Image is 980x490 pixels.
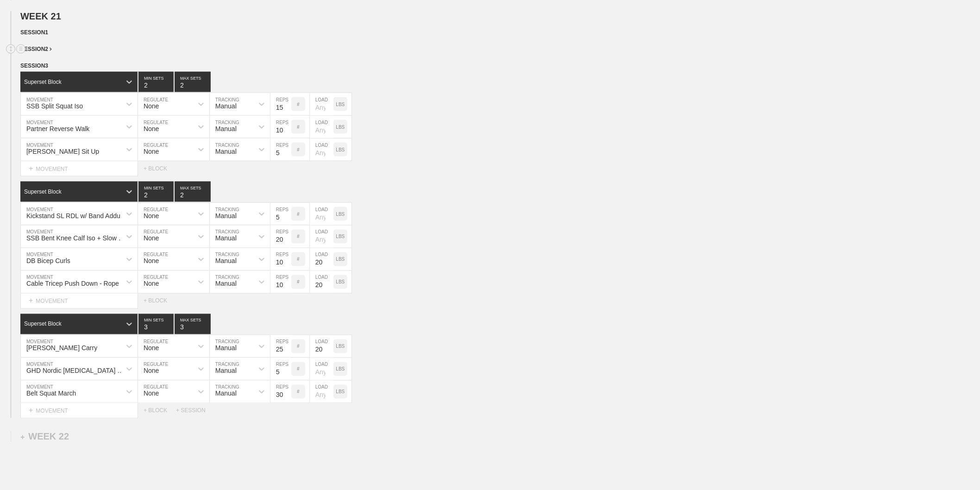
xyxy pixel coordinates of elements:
[20,433,25,441] span: +
[336,147,345,152] p: LBS
[336,280,345,285] p: LBS
[144,148,159,155] div: None
[175,72,211,92] input: None
[26,390,76,397] div: Belt Squat March
[310,381,333,403] input: Any
[336,389,345,395] p: LBS
[144,408,176,414] div: + BLOCK
[215,345,237,352] div: Manual
[20,29,48,36] span: SESSION 1
[24,321,62,327] div: Superset Block
[336,344,345,349] p: LBS
[144,212,159,220] div: None
[336,257,345,262] p: LBS
[310,271,333,293] input: Any
[297,344,300,349] p: #
[144,345,159,352] div: None
[310,358,333,380] input: Any
[144,280,159,288] div: None
[20,161,138,176] div: MOVEMENT
[336,102,345,107] p: LBS
[144,258,159,265] div: None
[336,212,345,217] p: LBS
[20,294,138,309] div: MOVEMENT
[310,116,333,138] input: Any
[144,165,176,172] div: + BLOCK
[144,298,176,304] div: + BLOCK
[310,203,333,225] input: Any
[297,102,300,107] p: #
[215,280,237,288] div: Manual
[310,335,333,358] input: Any
[310,93,333,115] input: Any
[175,314,211,334] input: None
[144,235,159,242] div: None
[297,280,300,285] p: #
[29,407,33,415] span: +
[297,147,300,152] p: #
[144,102,159,110] div: None
[176,408,213,414] div: + SESSION
[215,367,237,375] div: Manual
[144,125,159,132] div: None
[297,257,300,262] p: #
[26,148,99,155] div: [PERSON_NAME] Sit Up
[26,367,127,375] div: GHD Nordic [MEDICAL_DATA] Curl
[215,148,237,155] div: Manual
[26,280,119,288] div: Cable Tricep Push Down - Rope
[814,383,980,490] iframe: Chat Widget
[26,258,70,265] div: DB Bicep Curls
[26,212,127,220] div: Kickstand SL RDL w/ Band Adduction Iso
[26,345,97,352] div: [PERSON_NAME] Carry
[336,367,345,372] p: LBS
[215,102,237,110] div: Manual
[175,182,211,202] input: None
[29,297,33,305] span: +
[20,403,138,419] div: MOVEMENT
[20,46,52,52] span: SESSION 2
[297,367,300,372] p: #
[297,212,300,217] p: #
[29,164,33,172] span: +
[26,125,89,132] div: Partner Reverse Walk
[24,188,62,195] div: Superset Block
[336,125,345,130] p: LBS
[20,11,61,21] span: WEEK 21
[215,235,237,242] div: Manual
[215,258,237,265] div: Manual
[215,125,237,132] div: Manual
[26,102,83,110] div: SSB Split Squat Iso
[50,48,52,51] img: carrot_right.png
[215,212,237,220] div: Manual
[310,226,333,248] input: Any
[336,234,345,239] p: LBS
[215,390,237,397] div: Manual
[20,63,48,69] span: SESSION 3
[24,79,62,85] div: Superset Block
[144,390,159,397] div: None
[297,234,300,239] p: #
[20,432,69,442] div: WEEK 22
[310,248,333,270] input: Any
[26,235,127,242] div: SSB Bent Knee Calf Iso + Slow Full Range Reps
[310,138,333,161] input: Any
[297,389,300,395] p: #
[144,367,159,375] div: None
[297,125,300,130] p: #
